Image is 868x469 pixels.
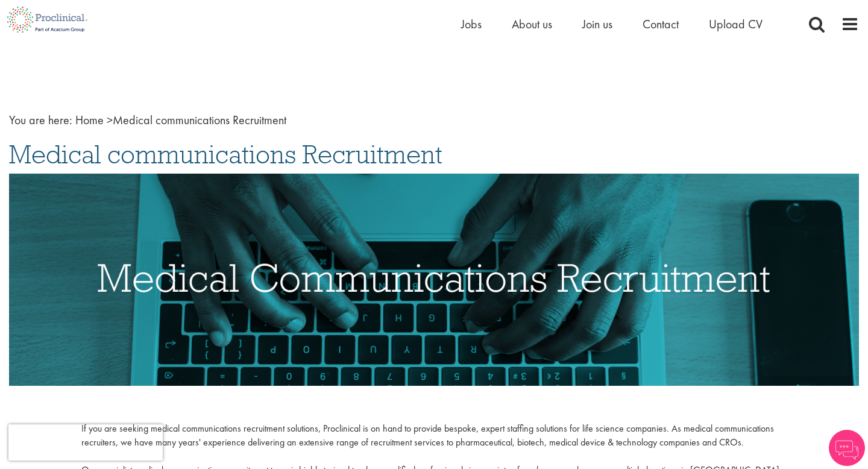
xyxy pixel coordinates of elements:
[512,16,552,32] a: About us
[9,112,72,128] span: You are here:
[643,16,679,32] a: Contact
[829,430,865,466] img: Chatbot
[9,138,442,171] span: Medical communications Recruitment
[75,112,286,128] span: Medical communications Recruitment
[709,16,763,32] a: Upload CV
[107,112,113,128] span: >
[8,424,163,461] iframe: reCAPTCHA
[9,174,859,386] img: Medical Communication Recruitment
[582,16,612,32] a: Join us
[461,16,482,32] a: Jobs
[75,112,104,128] a: breadcrumb link to Home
